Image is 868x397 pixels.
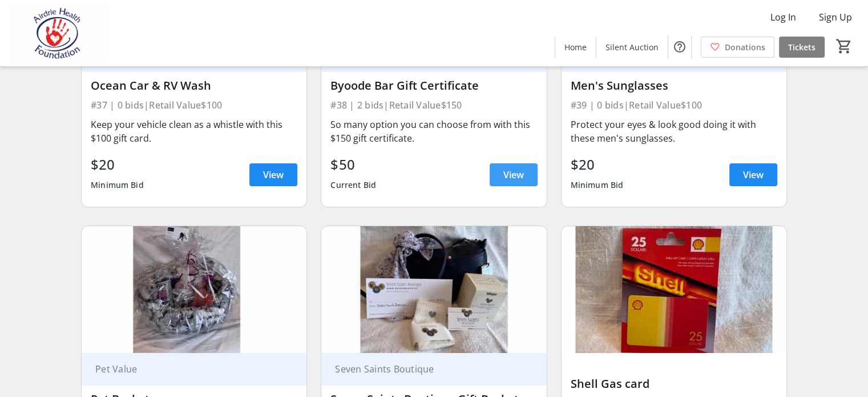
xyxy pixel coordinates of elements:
span: View [263,168,284,182]
img: Shell Gas card [562,226,786,353]
img: Pet Basket [82,226,306,353]
a: Tickets [779,37,825,58]
span: View [743,168,764,182]
span: Silent Auction [605,41,659,53]
span: Home [564,41,587,53]
div: Seven Saints Boutique [330,363,523,375]
div: Minimum Bid [571,175,624,195]
div: Shell Gas card [571,377,777,391]
div: $20 [571,154,624,175]
div: Minimum Bid [91,175,144,195]
span: Log In [770,10,796,24]
div: #39 | 0 bids | Retail Value $100 [571,97,777,113]
a: View [490,163,538,186]
div: #37 | 0 bids | Retail Value $100 [91,97,297,113]
span: View [503,168,524,182]
span: Tickets [788,41,815,53]
div: Protect your eyes & look good doing it with these men's sunglasses. [571,118,777,145]
div: $50 [330,154,376,175]
div: Byoode Bar Gift Certificate [330,79,537,93]
div: #38 | 2 bids | Retail Value $150 [330,97,537,113]
div: $20 [91,154,144,175]
div: So many option you can choose from with this $150 gift certificate. [330,118,537,145]
div: Men's Sunglasses [571,79,777,93]
img: Airdrie Health Foundation's Logo [7,5,108,62]
div: Current Bid [330,175,376,195]
button: Help [668,35,691,58]
img: Seven Saints Boutique Gift Basket [321,226,546,353]
a: Donations [701,37,774,58]
a: Silent Auction [596,37,668,58]
button: Cart [834,36,854,57]
button: Log In [761,8,805,26]
span: Sign Up [819,10,852,24]
span: Donations [725,41,765,53]
a: Home [555,37,596,58]
a: View [729,163,777,186]
button: Sign Up [810,8,861,26]
a: View [249,163,297,186]
div: Pet Value [91,363,284,375]
div: Keep your vehicle clean as a whistle with this $100 gift card. [91,118,297,145]
div: Ocean Car & RV Wash [91,79,297,93]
